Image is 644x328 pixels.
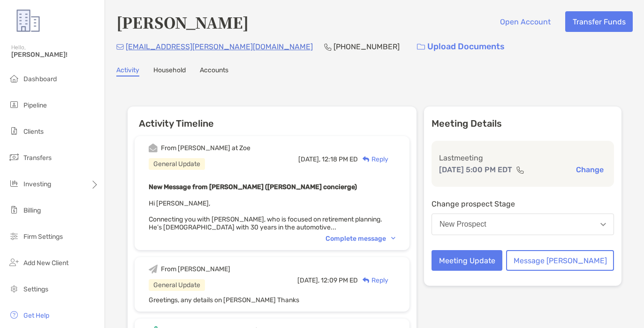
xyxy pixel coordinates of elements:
p: Change prospect Stage [432,198,614,210]
img: dashboard icon [8,73,20,84]
img: Phone Icon [324,43,332,51]
span: Investing [23,180,51,188]
div: General Update [149,158,205,170]
div: Reply [358,154,388,164]
div: General Update [149,279,205,291]
img: clients icon [8,125,20,137]
span: 12:09 PM ED [321,276,358,284]
button: Change [573,165,606,175]
div: From [PERSON_NAME] [161,265,230,273]
button: New Prospect [432,214,614,235]
img: get-help icon [8,309,20,320]
a: Upload Documents [411,37,511,57]
span: Hi [PERSON_NAME], Connecting you with [PERSON_NAME], who is focused on retirement planning. He’s ... [149,199,382,231]
div: From [PERSON_NAME] at Zoe [161,144,250,152]
span: [PERSON_NAME]! [11,51,99,59]
button: Transfer Funds [565,11,633,32]
img: Chevron icon [391,237,395,240]
span: Add New Client [23,259,68,267]
p: [DATE] 5:00 PM EDT [439,164,512,175]
p: Meeting Details [432,118,614,130]
a: Activity [116,66,139,76]
img: button icon [417,44,425,50]
img: Event icon [149,265,158,274]
span: Get Help [23,312,49,320]
button: Open Account [492,11,558,32]
a: Accounts [200,66,228,76]
a: Household [153,66,186,76]
img: transfers icon [8,152,20,163]
img: communication type [516,166,524,174]
span: Transfers [23,154,52,162]
img: add_new_client icon [8,257,20,268]
span: Billing [23,206,41,214]
span: [DATE], [298,155,320,163]
p: [PHONE_NUMBER] [333,41,400,53]
span: Firm Settings [23,233,63,241]
img: Reply icon [363,277,370,283]
span: Clients [23,128,44,136]
img: investing icon [8,178,20,189]
p: Last meeting [439,152,606,164]
p: [EMAIL_ADDRESS][PERSON_NAME][DOMAIN_NAME] [126,41,313,53]
button: Message [PERSON_NAME] [506,250,614,271]
div: Reply [358,275,388,285]
img: Email Icon [116,44,124,50]
span: 12:18 PM ED [322,155,358,163]
div: New Prospect [439,220,486,229]
img: pipeline icon [8,99,20,110]
img: settings icon [8,283,20,294]
span: Dashboard [23,75,57,83]
button: Meeting Update [432,250,502,271]
span: Settings [23,285,48,293]
h6: Activity Timeline [128,107,417,129]
span: Pipeline [23,101,47,109]
img: Reply icon [363,156,370,162]
img: firm-settings icon [8,230,20,242]
img: Open dropdown arrow [600,223,606,226]
img: billing icon [8,204,20,215]
h4: [PERSON_NAME] [116,11,249,33]
b: New Message from [PERSON_NAME] ([PERSON_NAME] concierge) [149,183,357,191]
div: Complete message [326,235,395,243]
img: Zoe Logo [11,4,45,38]
span: [DATE], [297,276,319,284]
img: Event icon [149,144,158,153]
span: Greetings, any details on [PERSON_NAME] Thanks [149,296,299,304]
